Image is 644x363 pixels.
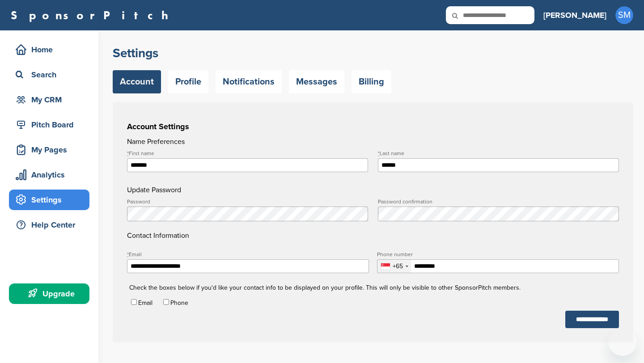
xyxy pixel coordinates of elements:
[168,70,208,93] a: Profile
[9,283,89,304] a: Upgrade
[127,185,619,195] h4: Update Password
[289,70,344,93] a: Messages
[378,151,619,156] label: Last name
[170,299,188,307] label: Phone
[9,215,89,235] a: Help Center
[13,286,89,302] div: Upgrade
[9,64,89,85] a: Search
[393,263,403,270] div: +65
[216,70,282,93] a: Notifications
[127,136,619,147] h4: Name Preferences
[127,251,129,257] abbr: required
[9,39,89,60] a: Home
[9,114,89,135] a: Pitch Board
[127,199,368,204] label: Password
[13,117,89,133] div: Pitch Board
[615,6,633,24] span: SM
[13,142,89,158] div: My Pages
[543,5,606,25] a: [PERSON_NAME]
[9,165,89,185] a: Analytics
[543,9,606,21] h3: [PERSON_NAME]
[11,9,174,21] a: SponsorPitch
[13,192,89,208] div: Settings
[378,199,619,204] label: Password confirmation
[113,45,633,61] h2: Settings
[13,167,89,183] div: Analytics
[127,199,619,241] h4: Contact Information
[13,67,89,83] div: Search
[377,260,411,273] div: Selected country
[113,70,161,93] a: Account
[9,89,89,110] a: My CRM
[608,327,637,356] iframe: Button to launch messaging window
[127,150,129,156] abbr: required
[352,70,391,93] a: Billing
[9,190,89,210] a: Settings
[378,150,380,156] abbr: required
[138,299,153,307] label: Email
[127,151,368,156] label: First name
[377,252,619,257] label: Phone number
[13,92,89,108] div: My CRM
[127,252,369,257] label: Email
[9,139,89,160] a: My Pages
[13,42,89,58] div: Home
[13,217,89,233] div: Help Center
[127,120,619,133] h3: Account Settings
